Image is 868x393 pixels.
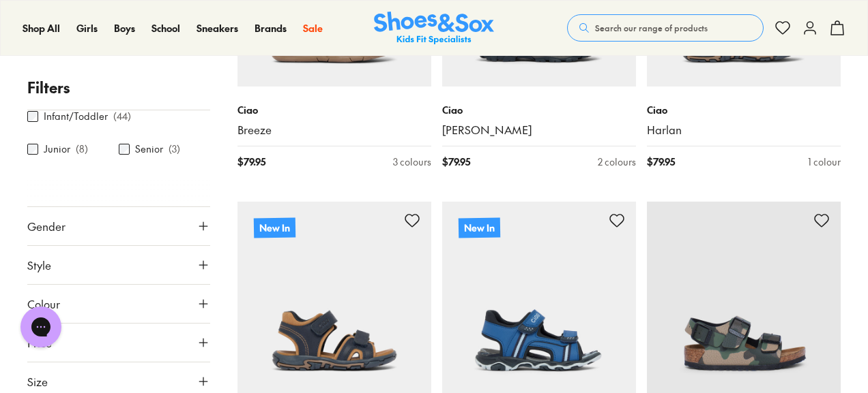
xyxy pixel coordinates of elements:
[114,21,135,35] span: Boys
[14,302,68,352] iframe: Gorgias live chat messenger
[27,296,60,312] span: Colour
[459,217,500,238] p: New In
[44,142,70,157] label: Junior
[27,246,210,284] button: Style
[254,217,295,238] p: New In
[567,14,764,42] button: Search our range of products
[808,155,841,169] div: 1 colour
[114,21,135,35] a: Boys
[135,142,163,157] label: Senior
[151,21,180,35] span: School
[237,103,431,117] p: Ciao
[27,324,210,362] button: Price
[27,257,51,273] span: Style
[27,207,210,245] button: Gender
[374,12,494,45] img: SNS_Logo_Responsive.svg
[442,103,636,117] p: Ciao
[197,21,238,35] a: Sneakers
[255,21,287,35] span: Brands
[27,218,66,234] span: Gender
[76,21,98,35] a: Girls
[76,21,98,35] span: Girls
[197,21,238,35] span: Sneakers
[27,373,48,390] span: Size
[647,155,675,169] span: $ 79.95
[23,21,60,35] a: Shop All
[393,155,431,169] div: 3 colours
[23,21,60,35] span: Shop All
[442,123,636,138] a: [PERSON_NAME]
[237,123,431,138] a: Breeze
[27,285,210,323] button: Colour
[374,12,494,45] a: Shoes & Sox
[151,21,180,35] a: School
[237,155,265,169] span: $ 79.95
[595,22,708,34] span: Search our range of products
[27,76,210,99] p: Filters
[442,155,470,169] span: $ 79.95
[303,21,323,35] a: Sale
[76,142,88,157] p: ( 8 )
[44,110,108,124] label: Infant/Toddler
[303,21,323,35] span: Sale
[169,142,180,157] p: ( 3 )
[598,155,636,169] div: 2 colours
[647,103,841,117] p: Ciao
[255,21,287,35] a: Brands
[113,110,131,124] p: ( 44 )
[647,123,841,138] a: Harlan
